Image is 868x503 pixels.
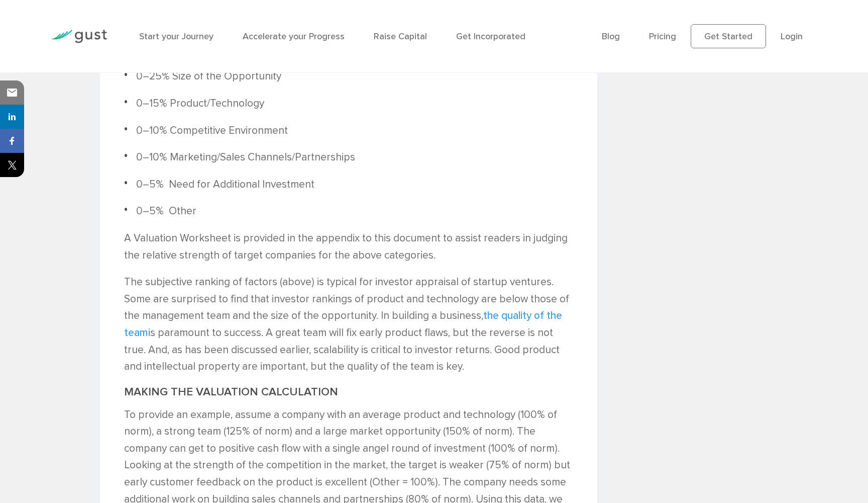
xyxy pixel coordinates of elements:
p: A Valuation Worksheet is provided in the appendix to this document to assist readers in judging t... [124,230,573,264]
li: 0–10% Marketing/Sales Channels/Partnerships [124,149,573,166]
img: Gust Logo [51,30,107,43]
li: 0–5% Need for Additional Investment [124,176,573,193]
span: MAKING THE VALUATION CALCULATION [124,385,338,398]
a: Login [781,31,803,42]
a: Blog [602,31,620,42]
li: 0–25% Size of the Opportunity [124,68,573,85]
p: The subjective ranking of factors (above) is typical for investor appraisal of startup ventures. ... [124,274,573,375]
a: Pricing [649,31,676,42]
li: 0–5% Other [124,203,573,220]
li: 0–10% Competitive Environment [124,122,573,139]
a: Get Started [691,24,766,48]
a: Start your Journey [139,31,213,42]
a: Accelerate your Progress [243,31,345,42]
a: Raise Capital [374,31,427,42]
a: Get Incorporated [456,31,525,42]
a: the quality of the team [124,309,562,339]
li: 0–15% Product/Technology [124,95,573,112]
